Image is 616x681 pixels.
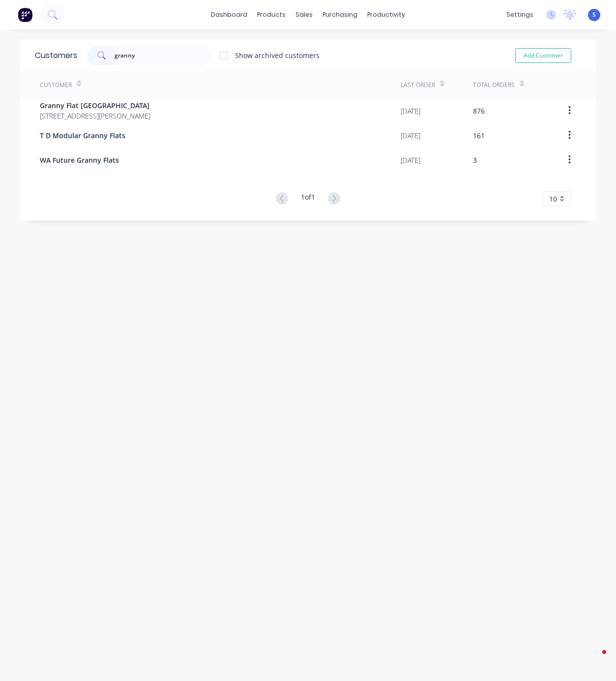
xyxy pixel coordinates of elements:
div: Total Orders [473,81,515,89]
button: Add Customer [515,48,571,63]
div: sales [291,7,318,22]
span: 10 [549,194,557,204]
div: productivity [362,7,410,22]
iframe: Intercom live chat [583,648,606,671]
span: Granny Flat [GEOGRAPHIC_DATA] [40,100,150,111]
div: purchasing [318,7,362,22]
input: Search customers... [115,46,210,65]
span: [STREET_ADDRESS][PERSON_NAME] [40,111,150,121]
div: Customers [35,50,77,61]
div: products [252,7,291,22]
span: WA Future Granny Flats [40,155,119,165]
div: Show archived customers [235,50,320,60]
div: 876 [473,106,485,116]
div: [DATE] [401,155,420,165]
div: Customer [40,81,72,89]
span: S [592,10,596,19]
div: Last Order [401,81,435,89]
img: Factory [18,7,32,22]
div: 3 [473,155,477,165]
div: [DATE] [401,130,420,141]
div: settings [501,7,538,22]
div: 1 of 1 [301,192,315,206]
div: 161 [473,130,485,141]
a: dashboard [206,7,252,22]
span: T D Modular Granny Flats [40,130,125,141]
div: [DATE] [401,106,420,116]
